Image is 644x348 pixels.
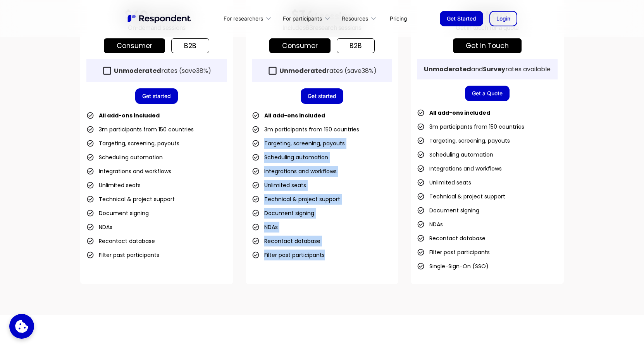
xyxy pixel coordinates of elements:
[196,66,208,75] span: 38%
[86,208,149,219] li: Document signing
[301,88,343,104] a: Get started
[127,14,193,24] img: Untitled UI logotext
[337,38,375,53] a: b2b
[279,67,377,75] div: rates (save )
[252,124,359,135] li: 3m participants from 150 countries
[224,15,263,22] div: For researchers
[171,38,209,53] a: b2b
[362,66,374,75] span: 38%
[86,124,194,135] li: 3m participants from 150 countries
[417,233,486,244] li: Recontact database
[269,38,331,53] a: Consumer
[417,163,502,174] li: Integrations and workflows
[417,121,524,132] li: 3m participants from 150 countries
[417,247,490,258] li: Filter past participants
[86,194,175,205] li: Technical & project support
[86,180,141,191] li: Unlimited seats
[127,14,193,24] a: home
[86,222,112,233] li: NDAs
[219,9,279,28] div: For researchers
[342,15,368,22] div: Resources
[417,219,443,230] li: NDAs
[86,250,159,260] li: Filter past participants
[104,38,165,53] a: Consumer
[417,261,489,272] li: Single-Sign-On (SSO)
[86,166,171,177] li: Integrations and workflows
[279,66,327,75] strong: Unmoderated
[279,9,337,28] div: For participants
[252,180,306,191] li: Unlimited seats
[424,65,471,74] strong: Unmoderated
[384,9,413,28] a: Pricing
[264,112,325,119] strong: All add-ons included
[283,15,322,22] div: For participants
[337,9,384,28] div: Resources
[429,109,490,117] strong: All add-ons included
[489,11,517,26] a: Login
[417,135,510,146] li: Targeting, screening, payouts
[114,67,211,75] div: rates (save )
[135,88,178,104] a: Get started
[86,152,163,163] li: Scheduling automation
[252,138,345,149] li: Targeting, screening, payouts
[86,236,155,246] li: Recontact database
[483,65,505,74] strong: Survey
[252,166,337,177] li: Integrations and workflows
[424,65,551,73] div: and rates available
[252,194,340,205] li: Technical & project support
[99,112,160,119] strong: All add-ons included
[252,222,278,233] li: NDAs
[114,66,161,75] strong: Unmoderated
[86,138,179,149] li: Targeting, screening, payouts
[465,86,510,101] a: Get a Quote
[417,191,505,202] li: Technical & project support
[252,208,314,219] li: Document signing
[417,205,479,216] li: Document signing
[252,152,328,163] li: Scheduling automation
[453,38,522,53] a: get in touch
[252,250,325,260] li: Filter past participants
[417,177,471,188] li: Unlimited seats
[252,236,320,246] li: Recontact database
[440,11,483,26] a: Get Started
[417,149,493,160] li: Scheduling automation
